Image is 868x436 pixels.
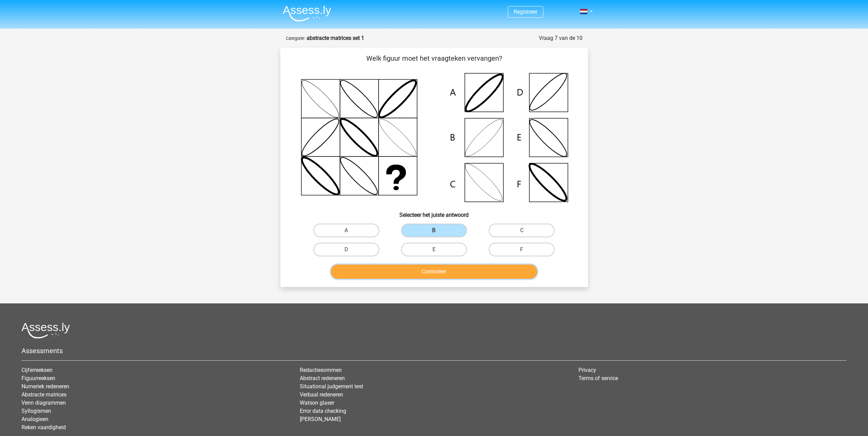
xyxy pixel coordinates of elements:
h5: Assessments [21,347,847,355]
a: [PERSON_NAME] [300,416,341,422]
div: Vraag 7 van de 10 [539,34,583,42]
a: Analogieen [21,416,48,422]
label: F [489,243,555,256]
a: Redactiesommen [300,367,342,373]
a: Verbaal redeneren [300,391,343,398]
a: Terms of service [578,375,618,381]
a: Privacy [578,367,596,373]
label: D [313,243,379,256]
a: Syllogismen [21,408,51,414]
a: Figuurreeksen [21,375,55,381]
label: C [489,224,555,237]
label: E [401,243,467,256]
small: Categorie: [286,36,305,41]
label: A [313,224,379,237]
a: Abstract redeneren [300,375,345,381]
label: B [401,224,467,237]
button: Controleer [331,265,537,279]
a: Registreer [514,9,538,15]
a: Venn diagrammen [21,400,66,406]
a: Cijferreeksen [21,367,53,373]
img: Assessly [283,5,331,21]
a: Situational judgement test [300,383,363,390]
img: Assessly logo [21,322,70,339]
a: Error data checking [300,408,346,414]
a: Numeriek redeneren [21,383,69,390]
a: Abstracte matrices [21,391,67,398]
strong: abstracte matrices set 1 [307,35,364,41]
h6: Selecteer het juiste antwoord [291,206,577,218]
a: Watson glaser [300,400,334,406]
p: Welk figuur moet het vraagteken vervangen? [291,53,577,63]
a: Reken vaardigheid [21,424,66,431]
